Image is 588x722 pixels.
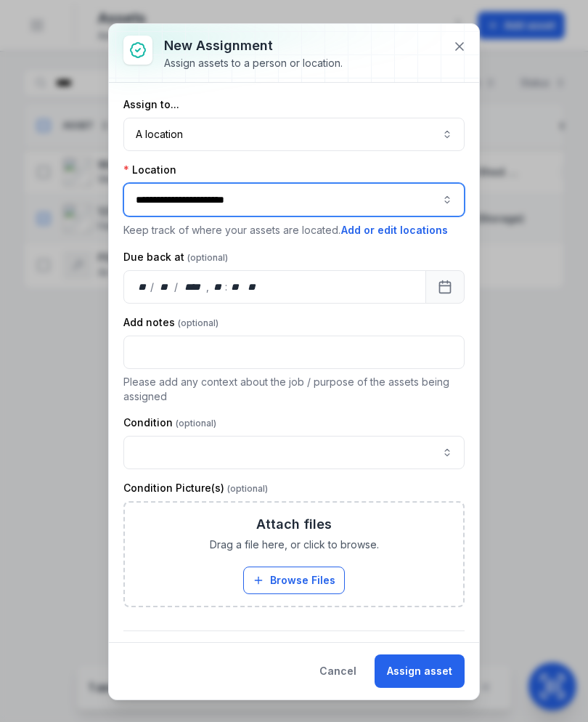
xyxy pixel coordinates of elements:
p: Please add any context about the job / purpose of the assets being assigned [123,375,465,404]
h3: New assignment [164,36,343,56]
div: day, [136,280,150,294]
button: Add or edit locations [340,222,449,238]
label: Condition Picture(s) [123,481,268,495]
button: Calendar [425,270,465,304]
span: Drag a file here, or click to browse. [210,538,379,552]
div: , [206,280,211,294]
div: hour, [211,280,225,294]
div: / [150,280,155,294]
div: am/pm, [245,280,261,294]
h3: Attach files [256,514,332,535]
div: year, [179,280,206,294]
label: Location [123,163,176,177]
div: / [174,280,179,294]
div: : [225,280,229,294]
button: Assign asset [375,654,465,688]
label: Due back at [123,250,228,264]
div: month, [155,280,175,294]
label: Assign to... [123,97,179,112]
button: Cancel [307,654,369,688]
button: A location [123,118,465,151]
p: Keep track of where your assets are located. [123,222,465,238]
div: minute, [229,280,243,294]
label: Condition [123,415,216,430]
div: Assign assets to a person or location. [164,56,343,70]
label: Add notes [123,315,219,330]
button: Browse Files [243,567,345,594]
